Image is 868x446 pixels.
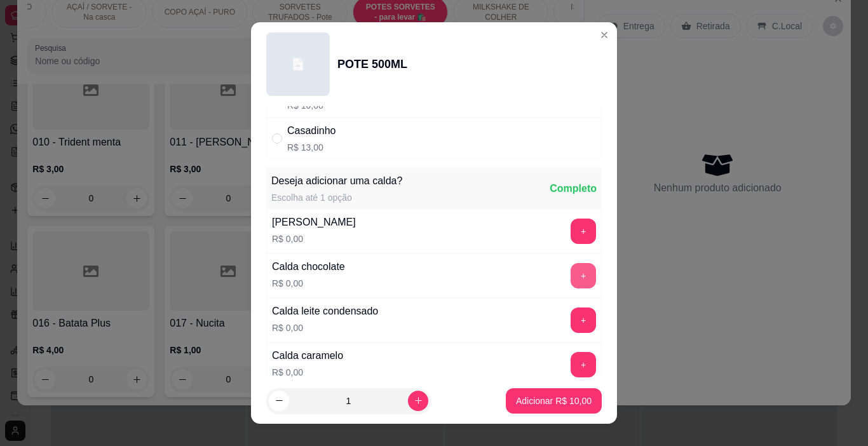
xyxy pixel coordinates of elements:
[272,366,343,379] p: R$ 0,00
[272,304,378,319] div: Calda leite condensado
[408,391,428,411] button: increase-product-quantity
[571,352,596,377] button: add
[272,215,356,230] div: [PERSON_NAME]
[287,141,336,154] p: R$ 13,00
[269,391,289,411] button: decrease-product-quantity
[272,321,378,334] p: R$ 0,00
[571,263,596,288] button: add
[272,277,345,290] p: R$ 0,00
[272,233,356,245] p: R$ 0,00
[271,191,402,204] div: Escolha até 1 opção
[337,55,407,73] div: POTE 500ML
[272,348,343,363] div: Calda caramelo
[516,395,592,407] p: Adicionar R$ 10,00
[571,219,596,244] button: add
[506,388,602,414] button: Adicionar R$ 10,00
[550,181,597,196] div: Completo
[571,307,596,333] button: add
[287,123,336,139] div: Casadinho
[271,173,402,189] div: Deseja adicionar uma calda?
[594,25,614,45] button: Close
[272,259,345,274] div: Calda chocolate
